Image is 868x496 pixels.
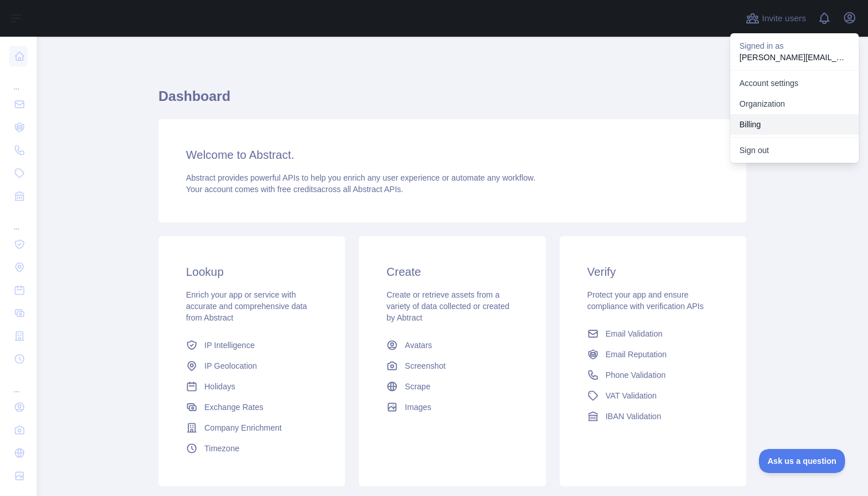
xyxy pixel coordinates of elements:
a: Account settings [730,73,859,93]
span: Holidays [204,381,235,392]
span: Timezone [204,443,239,454]
a: IP Intelligence [181,335,322,356]
button: Sign out [730,140,859,161]
a: Organization [730,93,859,114]
span: Phone Validation [606,369,666,381]
span: Avatars [405,339,432,351]
button: Invite users [743,9,808,28]
div: ... [9,69,28,92]
a: Screenshot [382,356,522,376]
a: Email Reputation [583,344,723,365]
span: free credits [277,185,317,194]
span: Email Validation [606,328,662,339]
span: Screenshot [405,360,445,372]
span: IP Intelligence [204,339,255,351]
h3: Verify [587,264,719,280]
button: Billing [730,114,859,135]
h3: Lookup [186,264,317,280]
span: Protect your app and ensure compliance with verification APIs [587,290,704,311]
span: Email Reputation [606,349,667,360]
iframe: Toggle Customer Support [759,449,845,473]
p: Signed in as [739,40,850,52]
a: Avatars [382,335,522,356]
h3: Welcome to Abstract. [186,147,719,163]
h3: Create [386,264,518,280]
span: Exchange Rates [204,401,263,413]
a: VAT Validation [583,385,723,406]
span: Abstract provides powerful APIs to help you enrich any user experience or automate any workflow. [186,173,536,182]
a: Scrape [382,376,522,397]
p: [PERSON_NAME][EMAIL_ADDRESS][DOMAIN_NAME] [739,52,850,63]
a: Images [382,397,522,417]
a: Phone Validation [583,365,723,385]
span: Company Enrichment [204,422,282,433]
span: VAT Validation [606,390,657,401]
span: Your account comes with across all Abstract APIs. [186,185,403,194]
h1: Dashboard [158,87,746,115]
span: Enrich your app or service with accurate and comprehensive data from Abstract [186,290,307,322]
div: ... [9,372,28,395]
a: Timezone [181,438,322,459]
a: IP Geolocation [181,356,322,376]
span: IP Geolocation [204,360,257,372]
span: Images [405,401,431,413]
span: Scrape [405,381,430,392]
span: IBAN Validation [606,411,661,422]
a: Company Enrichment [181,417,322,438]
div: ... [9,209,28,232]
span: Create or retrieve assets from a variety of data collected or created by Abtract [386,290,509,322]
a: IBAN Validation [583,406,723,427]
a: Exchange Rates [181,397,322,417]
a: Holidays [181,376,322,397]
span: Invite users [762,12,806,25]
a: Email Validation [583,323,723,344]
